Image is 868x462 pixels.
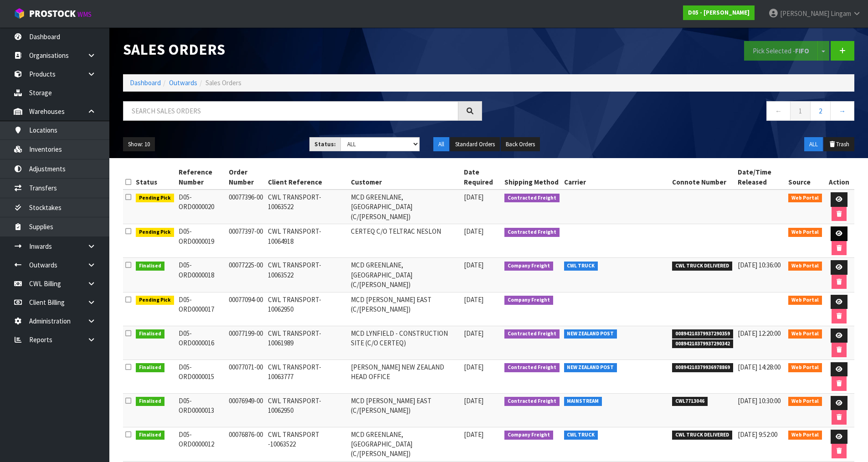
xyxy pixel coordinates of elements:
strong: Status: [314,140,336,148]
span: MAINSTREAM [564,397,602,406]
a: → [830,101,854,121]
td: 00077397-00 [226,224,266,258]
button: Back Orders [501,137,540,152]
span: 00894210379936978869 [672,363,733,372]
span: [DATE] [464,363,483,371]
span: Lingam [831,9,851,18]
span: Contracted Freight [504,363,560,372]
span: Finalised [136,397,164,406]
td: D05-ORD0000013 [176,393,226,427]
span: CWL TRUCK [564,431,598,440]
span: NEW ZEALAND POST [564,363,617,372]
h1: Sales Orders [123,41,482,58]
a: 2 [810,101,831,121]
td: CWL TRANSPORT -10063522 [266,427,349,461]
span: Sales Orders [205,78,241,87]
button: Show: 10 [123,137,155,152]
span: ProStock [29,8,76,20]
span: [DATE] [464,227,483,236]
span: [DATE] 14:28:00 [738,363,781,371]
td: MCD GREENLANE, [GEOGRAPHIC_DATA] (C/[PERSON_NAME]) [349,427,462,461]
span: Company Freight [504,431,553,440]
span: Web Portal [788,329,822,339]
span: [DATE] [464,295,483,304]
td: CWL TRANSPORT-10063777 [266,359,349,393]
th: Order Number [226,165,266,190]
span: Web Portal [788,363,822,372]
td: 00077199-00 [226,326,266,359]
th: Action [824,165,855,190]
span: Company Freight [504,262,553,271]
td: CWL TRANSPORT-10062950 [266,393,349,427]
td: CWL TRANSPORT-10062950 [266,292,349,326]
button: ALL [804,137,823,152]
span: Finalised [136,363,164,372]
button: Trash [824,137,854,152]
a: ← [766,101,791,121]
span: [DATE] [464,261,483,269]
td: D05-ORD0000019 [176,224,226,258]
th: Reference Number [176,165,226,190]
td: 00076949-00 [226,393,266,427]
span: [DATE] 10:36:00 [738,261,781,269]
th: Customer [349,165,462,190]
td: MCD LYNFIELD - CONSTRUCTION SITE (C/O CERTEQ) [349,326,462,359]
button: All [433,137,449,152]
span: Company Freight [504,296,553,305]
span: Web Portal [788,194,822,203]
th: Date/Time Released [735,165,786,190]
span: Web Portal [788,296,822,305]
span: Web Portal [788,397,822,406]
img: cube-alt.png [14,8,25,19]
span: 00894210379937290342 [672,339,733,349]
td: 00077094-00 [226,292,266,326]
td: CWL TRANSPORT-10061989 [266,326,349,359]
th: Status [134,165,176,190]
td: MCD [PERSON_NAME] EAST (C/[PERSON_NAME]) [349,393,462,427]
td: CWL TRANSPORT-10064918 [266,224,349,258]
td: 00076876-00 [226,427,266,461]
td: D05-ORD0000016 [176,326,226,359]
input: Search sales orders [123,101,458,121]
span: NEW ZEALAND POST [564,329,617,339]
span: [DATE] 9:52:00 [738,430,777,439]
span: Web Portal [788,431,822,440]
span: Web Portal [788,228,822,237]
th: Carrier [562,165,670,190]
span: Contracted Freight [504,397,560,406]
span: Finalised [136,431,164,440]
td: D05-ORD0000020 [176,190,226,224]
td: MCD [PERSON_NAME] EAST (C/[PERSON_NAME]) [349,292,462,326]
td: D05-ORD0000012 [176,427,226,461]
td: CWL TRANSPORT-10063522 [266,190,349,224]
span: Contracted Freight [504,194,560,203]
nav: Page navigation [496,101,855,123]
span: Web Portal [788,262,822,271]
button: Standard Orders [450,137,500,152]
span: Contracted Freight [504,329,560,339]
span: [DATE] [464,396,483,405]
a: 1 [790,101,811,121]
th: Date Required [462,165,502,190]
th: Source [786,165,824,190]
a: Dashboard [130,78,161,87]
span: [DATE] [464,193,483,201]
td: MCD GREENLANE, [GEOGRAPHIC_DATA] (C/[PERSON_NAME]) [349,190,462,224]
td: D05-ORD0000018 [176,258,226,292]
th: Connote Number [670,165,735,190]
span: [DATE] [464,430,483,439]
span: Contracted Freight [504,228,560,237]
th: Shipping Method [502,165,562,190]
td: CWL TRANSPORT-10063522 [266,258,349,292]
a: D05 - [PERSON_NAME] [683,5,755,20]
td: MCD GREENLANE, [GEOGRAPHIC_DATA] (C/[PERSON_NAME]) [349,258,462,292]
span: CWL7713046 [672,397,708,406]
span: [PERSON_NAME] [780,9,829,18]
span: [DATE] 10:30:00 [738,396,781,405]
span: Finalised [136,329,164,339]
td: CERTEQ C/O TELTRAC NESLON [349,224,462,258]
span: CWL TRUCK DELIVERED [672,431,732,440]
td: 00077396-00 [226,190,266,224]
a: Outwards [169,78,197,87]
span: Pending Pick [136,296,174,305]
